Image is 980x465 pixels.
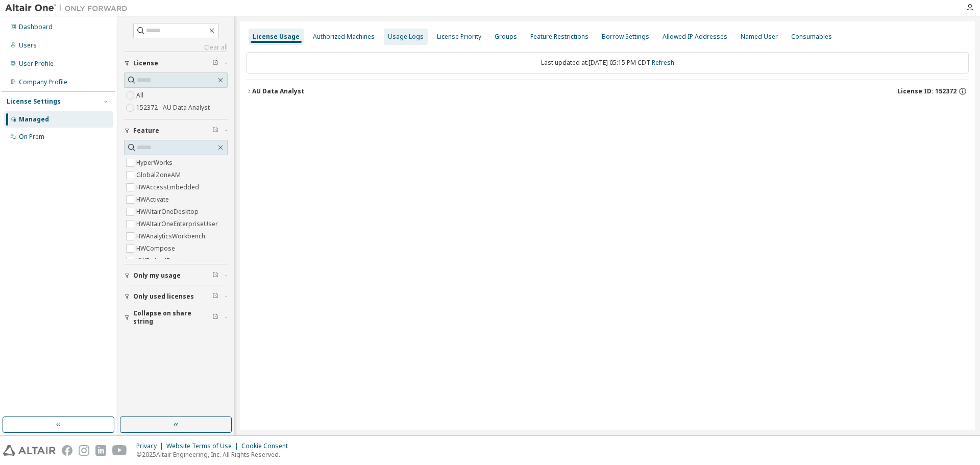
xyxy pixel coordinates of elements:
img: instagram.svg [79,445,89,456]
label: All [136,89,145,102]
button: Only used licenses [124,285,228,308]
img: linkedin.svg [95,445,106,456]
div: Groups [495,33,517,41]
div: License Priority [437,33,481,41]
div: Feature Restrictions [530,33,589,41]
label: 152372 - AU Data Analyst [136,102,212,114]
div: Users [19,41,37,50]
div: Borrow Settings [602,33,649,41]
label: HWActivate [136,193,171,206]
img: facebook.svg [62,445,72,456]
button: AU Data AnalystLicense ID: 152372 [246,80,969,103]
label: HWAccessEmbedded [136,181,201,193]
div: Allowed IP Addresses [663,33,727,41]
span: Clear filter [212,272,218,280]
a: Refresh [652,58,674,67]
div: Managed [19,115,49,124]
button: Collapse on share string [124,306,228,329]
label: HWAltairOneDesktop [136,206,201,218]
span: Clear filter [212,292,218,301]
div: License Usage [253,33,300,41]
div: Authorized Machines [313,33,375,41]
div: AU Data Analyst [252,87,304,95]
img: youtube.svg [112,445,127,456]
label: GlobalZoneAM [136,169,183,181]
span: Feature [133,127,159,135]
div: On Prem [19,133,44,141]
label: HWEmbedBasic [136,255,184,267]
span: Clear filter [212,127,218,135]
div: Named User [741,33,778,41]
span: Only my usage [133,272,181,280]
div: User Profile [19,60,54,68]
span: Only used licenses [133,292,194,301]
div: Usage Logs [388,33,424,41]
a: Clear all [124,43,228,52]
div: Consumables [791,33,832,41]
span: Collapse on share string [133,309,212,326]
label: HWCompose [136,242,177,255]
span: Clear filter [212,59,218,67]
span: Clear filter [212,313,218,322]
div: Cookie Consent [241,442,294,450]
span: License ID: 152372 [897,87,957,95]
button: Feature [124,119,228,142]
p: © 2025 Altair Engineering, Inc. All Rights Reserved. [136,450,294,459]
div: Privacy [136,442,166,450]
button: Only my usage [124,264,228,287]
button: License [124,52,228,75]
label: HyperWorks [136,157,175,169]
div: Company Profile [19,78,67,86]
label: HWAltairOneEnterpriseUser [136,218,220,230]
div: Website Terms of Use [166,442,241,450]
div: Last updated at: [DATE] 05:15 PM CDT [246,52,969,74]
div: License Settings [7,97,61,106]
img: Altair One [5,3,133,13]
span: License [133,59,158,67]
label: HWAnalyticsWorkbench [136,230,207,242]
img: altair_logo.svg [3,445,56,456]
div: Dashboard [19,23,53,31]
